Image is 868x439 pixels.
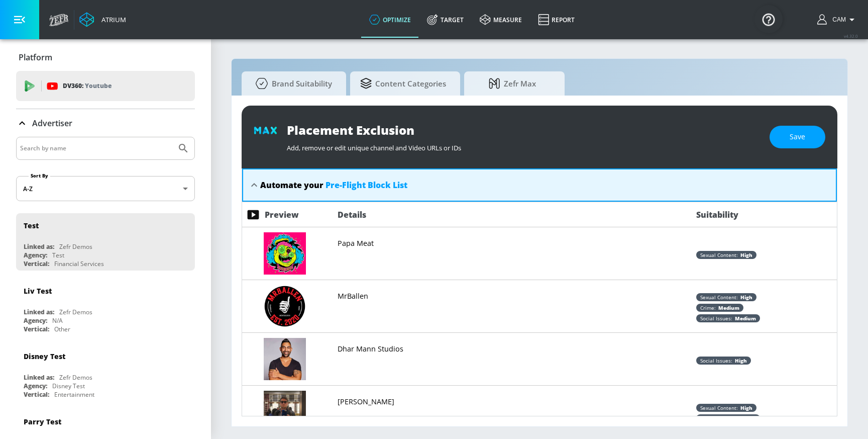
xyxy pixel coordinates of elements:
[16,279,195,336] div: Liv TestLinked as:Zefr DemosAgency:N/AVertical:Other
[338,397,394,407] p: [PERSON_NAME]
[472,2,530,38] a: measure
[16,344,195,401] div: Disney TestLinked as:Zefr DemosAgency:Disney TestVertical:Entertainment
[52,382,85,390] div: Disney Test
[16,109,195,137] div: Advertiser
[287,138,759,152] div: Add, remove or edit unique channel and Video URLs or IDs
[20,142,172,155] input: Search by name
[54,325,70,333] div: Other
[24,382,47,390] div: Agency:
[24,221,39,230] div: Test
[419,2,472,38] a: Target
[24,251,47,259] div: Agency:
[19,52,52,63] p: Platform
[260,180,407,191] div: Automate your
[700,304,716,311] span: Crime :
[242,168,837,202] div: Automate your Pre-Flight Block List
[700,415,732,422] span: Social Issues :
[32,118,72,129] p: Advertiser
[732,357,747,364] span: high
[54,390,94,399] div: Entertainment
[474,71,551,96] span: Zefr Max
[700,294,738,301] span: Sexual Content :
[770,126,825,148] button: Save
[700,357,732,364] span: Social Issues :
[52,316,63,325] div: N/A
[24,352,65,361] div: Disney Test
[24,390,49,399] div: Vertical:
[16,213,195,271] div: TestLinked as:Zefr DemosAgency:TestVertical:Financial Services
[63,80,112,92] p: DV360:
[24,373,54,382] div: Linked as:
[338,209,366,220] span: Details
[265,209,299,220] span: Preview
[52,251,64,259] div: Test
[738,404,752,411] span: high
[732,415,756,422] span: medium
[264,285,306,327] img: UCtPrkXdtCM5DACLufB9jbsA
[361,2,419,38] a: optimize
[29,172,50,179] label: Sort By
[264,338,306,380] img: UC_hK9fOxyy_TM8FJGXIyG8Q
[24,417,61,426] div: Parry Test
[754,5,783,33] button: Open Resource Center
[844,33,858,39] span: v 4.32.0
[24,325,49,333] div: Vertical:
[700,315,732,322] span: Social Issues :
[338,237,374,248] a: Papa Meat
[738,294,752,301] span: high
[264,232,306,275] img: UCYF1kiTFCcYPqGTqXKt3JJg
[828,16,846,23] span: login as: cam.dublin@zefr.com
[738,251,752,258] span: high
[338,344,403,354] p: Dhar Mann Studios
[338,396,394,407] a: [PERSON_NAME]
[360,71,446,96] span: Content Categories
[24,242,54,251] div: Linked as:
[54,259,104,268] div: Financial Services
[338,290,368,301] a: MrBallen
[700,404,738,411] span: Sexual Content :
[338,291,368,301] p: MrBallen
[16,71,195,101] div: DV360: Youtube
[59,308,92,316] div: Zefr Demos
[59,242,92,251] div: Zefr Demos
[325,180,407,191] span: Pre-Flight Block List
[700,251,738,258] span: Sexual Content :
[732,315,756,322] span: medium
[264,391,306,433] img: UC5AQEUAwCh1sGDvkQtkDWUQ
[24,316,47,325] div: Agency:
[338,343,403,354] a: Dhar Mann Studios
[287,122,759,138] div: Placement Exclusion
[59,373,92,382] div: Zefr Demos
[16,43,195,71] div: Platform
[338,238,374,248] p: Papa Meat
[79,12,126,27] a: Atrium
[24,308,54,316] div: Linked as:
[790,131,805,143] span: Save
[97,15,126,24] div: Atrium
[252,71,332,96] span: Brand Suitability
[716,304,739,311] span: medium
[817,14,858,26] button: Cam
[24,259,49,268] div: Vertical:
[85,80,112,91] p: Youtube
[24,286,52,296] div: Liv Test
[530,2,583,38] a: Report
[16,176,195,201] div: A-Z
[696,209,738,220] span: Suitability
